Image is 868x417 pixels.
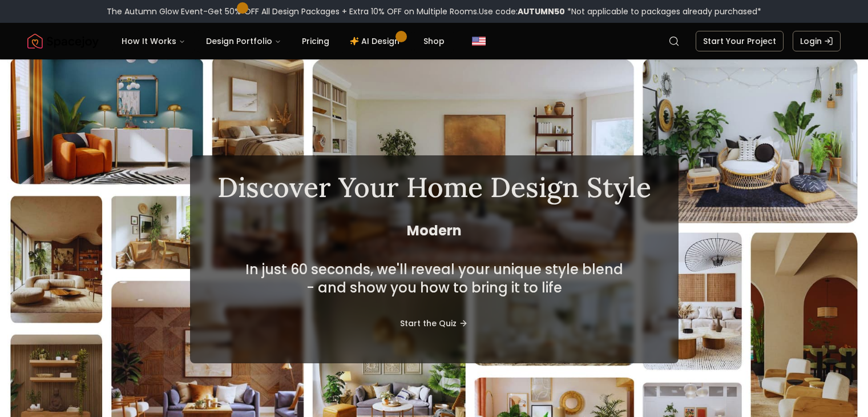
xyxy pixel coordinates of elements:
a: Start Your Project [696,31,784,51]
a: Spacejoy [27,30,99,53]
a: AI Design [341,30,412,53]
b: AUTUMN50 [518,6,565,17]
span: Modern [217,222,651,240]
a: Login [793,31,841,51]
span: *Not applicable to packages already purchased* [565,6,761,17]
button: Design Portfolio [197,30,290,53]
img: Spacejoy Logo [27,30,99,53]
nav: Global [27,23,841,59]
a: Shop [414,30,454,53]
nav: Main [112,30,454,53]
div: The Autumn Glow Event-Get 50% OFF All Design Packages + Extra 10% OFF on Multiple Rooms. [107,6,761,17]
a: Start the Quiz [382,311,486,336]
img: United States [472,34,486,48]
span: Use code: [479,6,565,17]
a: Pricing [293,30,338,53]
h2: In just 60 seconds, we'll reveal your unique style blend - and show you how to bring it to life [243,260,626,297]
h1: Discover Your Home Design Style [217,174,651,201]
button: How It Works [112,30,195,53]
